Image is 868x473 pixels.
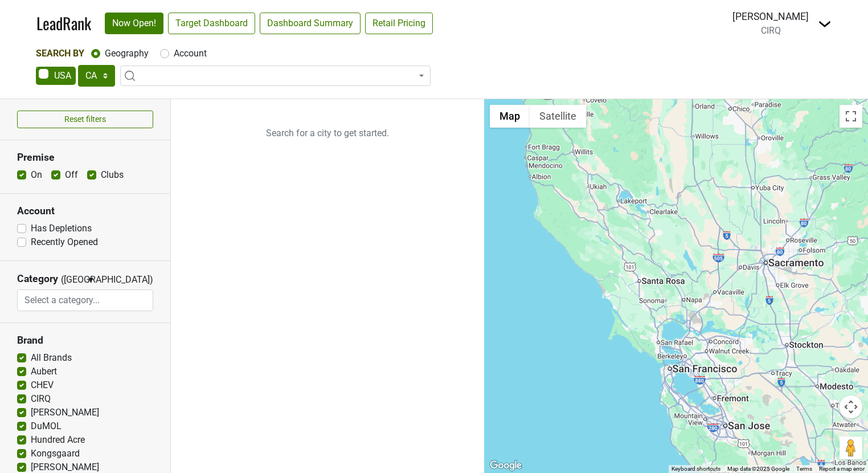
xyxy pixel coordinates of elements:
[31,433,85,447] label: Hundred Acre
[36,11,91,35] a: LeadRank
[31,447,80,460] label: Kongsgaard
[487,458,525,473] img: Google
[260,13,361,34] a: Dashboard Summary
[105,13,163,34] a: Now Open!
[819,466,865,472] a: Report a map error
[61,273,84,289] span: ([GEOGRAPHIC_DATA])
[840,437,862,459] button: Drag Pegman onto the map to open Street View
[818,17,832,31] img: Dropdown Menu
[31,222,92,235] label: Has Depletions
[31,378,54,392] label: CHEV
[105,47,149,60] label: Geography
[490,105,530,128] button: Show street map
[672,465,720,473] button: Keyboard shortcuts
[796,466,812,472] a: Terms (opens in new tab)
[171,99,484,168] p: Search for a city to get started.
[31,235,98,249] label: Recently Opened
[36,48,84,59] span: Search By
[365,13,433,34] a: Retail Pricing
[101,168,124,182] label: Clubs
[174,47,207,60] label: Account
[732,9,809,24] div: [PERSON_NAME]
[840,395,862,418] button: Map camera controls
[31,406,99,419] label: [PERSON_NAME]
[18,289,153,311] input: Select a category...
[65,168,78,182] label: Off
[761,25,781,36] span: CIRQ
[530,105,586,128] button: Show satellite imagery
[17,335,153,346] h3: Brand
[31,419,62,433] label: DuMOL
[727,466,789,472] span: Map data ©2025 Google
[840,105,862,128] button: Toggle fullscreen view
[17,205,153,217] h3: Account
[17,111,153,128] button: Reset filters
[168,13,255,34] a: Target Dashboard
[31,168,42,182] label: On
[87,275,95,285] span: ▼
[17,152,153,164] h3: Premise
[31,392,51,406] label: CIRQ
[31,351,72,365] label: All Brands
[17,273,58,285] h3: Category
[31,365,57,378] label: Aubert
[487,458,525,473] a: Open this area in Google Maps (opens a new window)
